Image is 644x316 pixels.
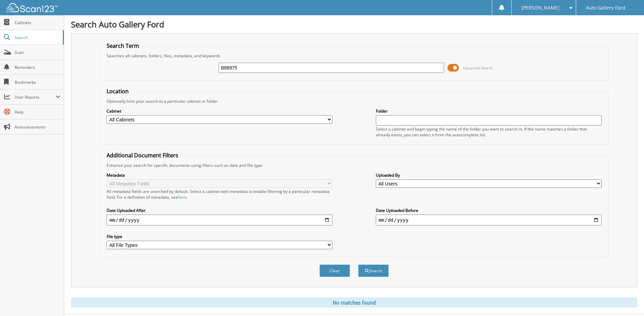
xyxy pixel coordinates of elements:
iframe: Chat Widget [610,283,644,316]
label: Date Uploaded After [107,208,332,213]
span: Advanced Search [463,65,493,71]
div: Select a cabinet and begin typing the name of the folder you want to search in. If the name match... [376,126,602,138]
span: Reminders [15,64,60,70]
legend: Search Term [103,42,143,50]
span: User Reports [15,94,56,100]
label: Cabinet [107,108,332,114]
legend: Location [103,87,132,95]
span: Announcements [15,124,60,130]
label: Folder [376,108,602,114]
span: Search [15,35,59,40]
span: Auto Gallery Ford [586,6,625,10]
label: File type [107,234,332,239]
button: Search [358,264,389,277]
div: No matches found [71,297,637,308]
input: start [107,215,332,225]
span: Cabinets [15,20,60,25]
legend: Additional Document Filters [103,152,182,159]
input: end [376,215,602,225]
span: [PERSON_NAME] [521,6,559,10]
div: Enhance your search for specific documents using filters such as date and file type. [103,162,605,168]
label: Metadata [107,172,332,178]
img: scan123-logo-white.svg [7,3,58,12]
button: Clear [319,264,350,277]
a: here [178,194,187,200]
label: Date Uploaded Before [376,208,602,213]
div: All metadata fields are searched by default. Select a cabinet with metadata to enable filtering b... [107,189,332,200]
label: Uploaded By [376,172,602,178]
div: Searches all cabinets, folders, files, metadata, and keywords [103,53,605,59]
span: Help [15,109,60,115]
h1: Search Auto Gallery Ford [71,19,637,30]
span: Scan [15,50,60,55]
span: Bookmarks [15,79,60,85]
div: Optionally limit your search to a particular cabinet or folder [103,98,605,104]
